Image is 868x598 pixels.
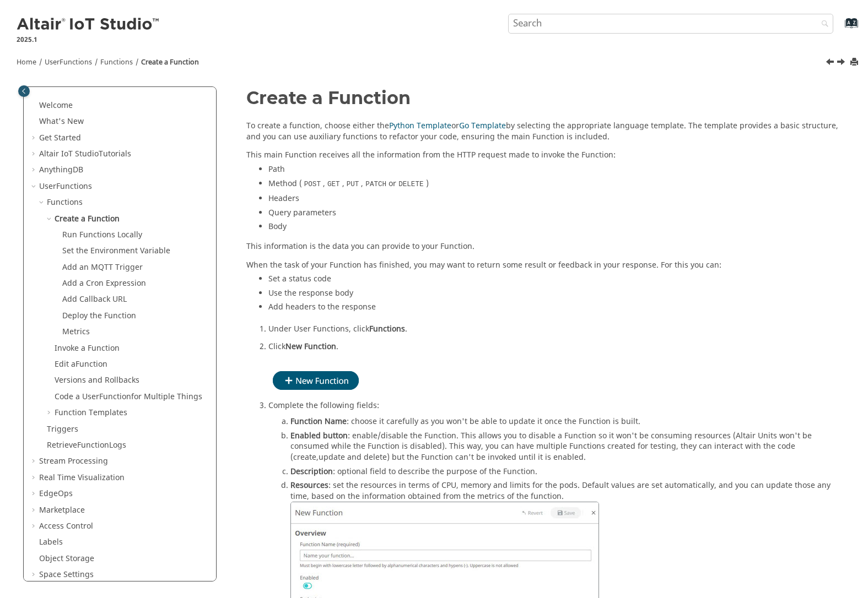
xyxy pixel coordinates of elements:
span: Functions [60,57,92,67]
span: Functions [56,181,92,192]
span: Altair IoT Studio [39,148,99,160]
a: What's New [39,116,84,127]
div: When the task of your Function has finished, you may want to return some result or feedback in yo... [246,260,845,316]
img: Altair IoT Studio [17,16,161,34]
a: Add an MQTT Trigger [62,262,143,273]
strong: Description [290,466,333,477]
li: Add headers to the response [268,302,845,316]
a: Next topic: Run Functions Locally [838,57,847,70]
a: Code a UserFunctionfor Multiple Things [55,391,202,403]
a: Create a Function [55,213,120,225]
strong: Function Name [290,416,347,427]
span: Collapse Functions [38,197,47,208]
li: : enable/disable the Function. This allows you to disable a Function so it won't be consuming res... [290,431,845,466]
img: function_new.png [268,365,363,394]
span: New Function [285,341,336,352]
p: This information is the data you can provide to your Function. [246,241,845,252]
a: Altair IoT StudioTutorials [39,148,131,160]
a: Access Control [39,520,93,532]
a: Metrics [62,326,90,338]
span: Expand EdgeOps [30,488,39,499]
li: Body [268,221,845,236]
a: Previous topic: Functions [827,57,835,70]
a: Go Template [459,120,506,132]
a: Functions [47,197,83,208]
a: Function Templates [55,407,127,418]
li: : choose it carefully as you won't be able to update it once the Function is built. [290,416,845,431]
li: : optional field to describe the purpose of the Function. [290,466,845,481]
a: Add a Cron Expression [62,278,146,289]
span: Expand AnythingDB [30,165,39,176]
span: Expand Space Settings [30,569,39,580]
a: Set the Environment Variable [62,245,170,257]
li: Headers [268,193,845,208]
a: Versions and Rollbacks [55,374,139,386]
h1: Create a Function [246,88,845,107]
a: Marketplace [39,504,85,516]
a: Real Time Visualization [39,472,125,483]
span: Expand Stream Processing [30,456,39,467]
a: UserFunctions [39,181,92,192]
code: PATCH [363,180,389,189]
strong: Resources [290,480,328,491]
button: Print this page [851,55,860,70]
span: Function [99,391,131,403]
code: POST [302,180,323,189]
a: Go to index terms page [827,23,852,34]
a: Invoke a Function [55,343,120,354]
p: 2025.1 [17,35,161,45]
li: Method ( , , , or ) [268,178,845,194]
button: Toggle publishing table of content [18,85,30,97]
a: Space Settings [39,569,94,580]
span: Click . [268,339,338,352]
li: Query parameters [268,208,845,222]
span: Expand Access Control [30,521,39,532]
a: AnythingDB [39,164,83,176]
span: Expand Get Started [30,133,39,144]
span: Under User Functions, click . [268,321,407,335]
a: Object Storage [39,553,94,564]
a: Home [17,57,36,67]
a: Edit aFunction [55,358,107,370]
li: Path [268,164,845,178]
span: Expand Real Time Visualization [30,472,39,483]
span: Function [76,358,107,370]
div: This main Function receives all the information from the HTTP request made to invoke the Function: [246,150,845,236]
span: Functions [369,323,405,335]
button: Search [807,14,838,35]
span: Expand Altair IoT StudioTutorials [30,149,39,160]
span: Complete the following fields: [268,398,379,411]
a: Stream Processing [39,455,108,467]
a: Functions [100,57,133,67]
a: Python Template [389,120,451,132]
a: Get Started [39,132,81,144]
a: Add Callback URL [62,293,127,305]
span: Function [77,439,109,451]
span: Expand Function Templates [46,407,55,418]
span: Expand Marketplace [30,505,39,516]
a: EdgeOps [39,488,73,499]
a: Labels [39,536,63,548]
input: Search query [508,14,834,34]
a: Deploy the Function [62,310,136,322]
li: Use the response body [268,288,845,302]
a: Welcome [39,100,73,111]
strong: Enabled button [290,430,348,442]
span: Collapse UserFunctions [30,181,39,192]
a: Triggers [47,423,78,435]
a: UserFunctions [45,57,92,67]
code: PUT [344,180,362,189]
li: Set a status code [268,274,845,288]
span: Collapse Create a Function [46,214,55,225]
a: Run Functions Locally [62,229,142,241]
p: To create a function, choose either the or by selecting the appropriate language template. The te... [246,121,845,142]
code: GET [325,180,342,189]
a: RetrieveFunctionLogs [47,439,126,451]
a: Create a Function [141,57,199,67]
